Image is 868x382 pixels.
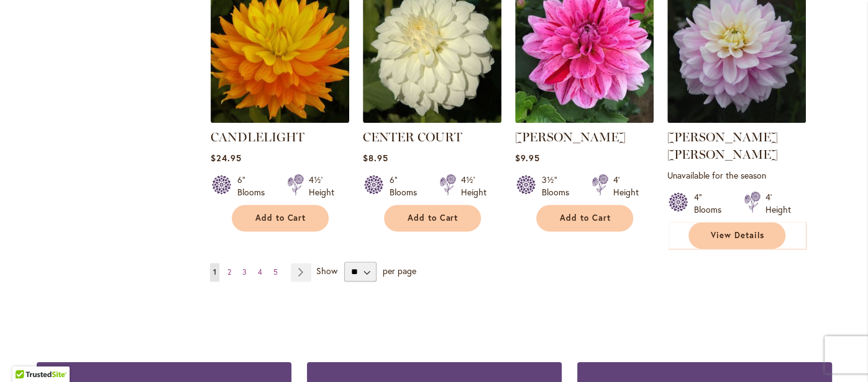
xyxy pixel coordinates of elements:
[237,174,272,198] div: 6" Blooms
[694,191,729,216] div: 4" Blooms
[270,263,281,282] a: 5
[390,174,424,198] div: 6" Blooms
[536,205,633,231] button: Add to Cart
[224,263,234,282] a: 2
[688,222,785,249] a: View Details
[363,130,462,144] a: CENTER COURT
[515,130,626,144] a: [PERSON_NAME]
[542,174,577,198] div: 3½" Blooms
[363,152,388,164] span: $8.95
[213,267,216,277] span: 1
[667,169,806,181] p: Unavailable for the season
[765,191,791,216] div: 4' Height
[9,338,44,373] iframe: Launch Accessibility Center
[382,265,416,277] span: per page
[258,267,262,277] span: 4
[384,205,481,231] button: Add to Cart
[408,213,459,223] span: Add to Cart
[667,113,806,125] a: Charlotte Mae
[515,152,540,164] span: $9.95
[227,267,231,277] span: 2
[309,174,334,198] div: 4½' Height
[242,267,247,277] span: 3
[239,263,250,282] a: 3
[711,230,764,241] span: View Details
[273,267,278,277] span: 5
[515,113,654,125] a: CHA CHING
[211,113,349,125] a: CANDLELIGHT
[255,213,306,223] span: Add to Cart
[560,213,611,223] span: Add to Cart
[211,130,304,144] a: CANDLELIGHT
[461,174,487,198] div: 4½' Height
[255,263,265,282] a: 4
[613,174,639,198] div: 4' Height
[232,205,329,231] button: Add to Cart
[211,152,242,164] span: $24.95
[316,265,337,277] span: Show
[363,113,501,125] a: CENTER COURT
[667,130,778,162] a: [PERSON_NAME] [PERSON_NAME]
